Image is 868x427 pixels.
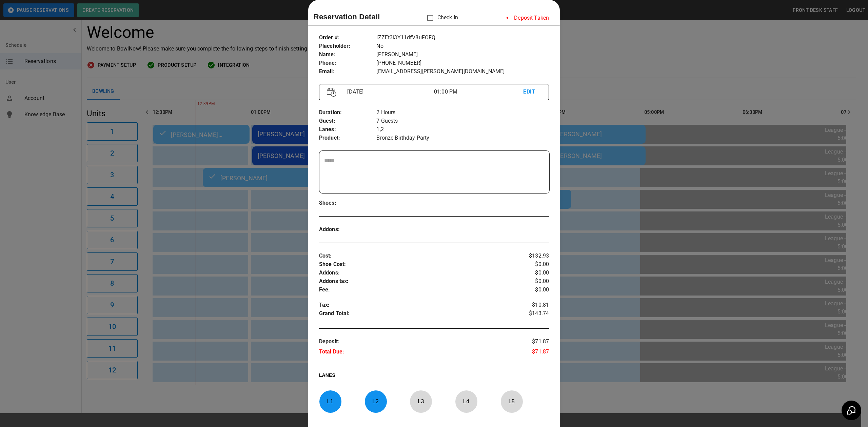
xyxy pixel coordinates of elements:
p: 1,2 [376,125,549,134]
p: Reservation Detail [314,11,380,22]
p: EDIT [523,88,541,96]
li: Deposit Taken [501,11,554,25]
img: Vector [327,88,336,97]
p: $71.87 [511,348,549,358]
p: Duration : [319,108,377,117]
p: Addons : [319,269,511,277]
p: 7 Guests [376,117,549,125]
p: L 2 [364,393,387,409]
p: [PHONE_NUMBER] [376,59,549,67]
p: L 5 [500,393,523,409]
p: [PERSON_NAME] [376,50,549,59]
p: Bronze Birthday Party [376,134,549,142]
p: $143.74 [511,309,549,320]
p: [EMAIL_ADDRESS][PERSON_NAME][DOMAIN_NAME] [376,67,549,76]
p: Lanes : [319,125,377,134]
p: Shoe Cost : [319,260,511,269]
p: Total Due : [319,348,511,358]
p: Addons tax : [319,277,511,286]
p: IZZEt3i3Y11dfV8uFOFQ [376,34,549,42]
p: $0.00 [511,260,549,269]
p: Fee : [319,286,511,294]
p: L 3 [410,393,432,409]
p: $10.81 [511,301,549,309]
p: Cost : [319,252,511,260]
p: $71.87 [511,338,549,348]
p: Order # : [319,34,377,42]
p: Phone : [319,59,377,67]
p: Check In [423,11,458,25]
p: Email : [319,67,377,76]
p: Deposit : [319,338,511,348]
p: [DATE] [344,88,434,96]
p: Guest : [319,117,377,125]
p: $0.00 [511,277,549,286]
p: Grand Total : [319,309,511,320]
p: 2 Hours [376,108,549,117]
p: 01:00 PM [434,88,523,96]
p: Tax : [319,301,511,309]
p: $0.00 [511,286,549,294]
p: Product : [319,134,377,142]
p: $0.00 [511,269,549,277]
p: L 1 [319,393,341,409]
p: LANES [319,372,549,381]
p: No [376,42,549,50]
p: Placeholder : [319,42,377,50]
p: Name : [319,50,377,59]
p: L 4 [455,393,477,409]
p: Shoes : [319,199,377,207]
p: Addons : [319,225,377,234]
p: $132.93 [511,252,549,260]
